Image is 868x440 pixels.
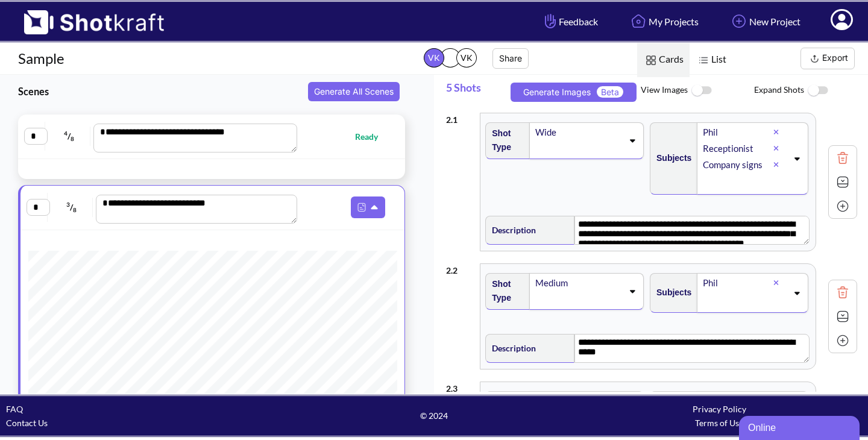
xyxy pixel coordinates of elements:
[754,78,868,104] span: Expand Shots
[628,11,649,31] img: Home Icon
[702,157,773,173] div: Company signs
[597,86,623,98] span: Beta
[355,130,390,143] span: Ready
[739,413,862,440] iframe: chat widget
[834,307,852,325] img: Expand Icon
[48,127,90,146] span: /
[702,275,773,291] div: Phil
[690,43,732,77] span: List
[800,48,855,69] button: Export
[534,275,623,291] div: Medium
[643,52,659,68] img: Card Icon
[720,5,810,37] a: New Project
[834,173,852,191] img: Expand Icon
[834,332,852,350] img: Add Icon
[641,78,755,104] span: View Images
[18,84,304,98] h3: Scenes
[354,200,370,215] img: Pdf Icon
[834,197,852,215] img: Add Icon
[461,52,473,63] span: VK
[511,83,637,102] button: Generate ImagesBeta
[534,124,623,140] div: Wide
[650,148,691,168] span: Subjects
[446,75,506,107] span: 5 Shots
[702,124,773,140] div: Phil
[446,376,474,395] div: 2 . 3
[486,274,524,308] span: Shot Type
[446,257,474,277] div: 2 . 2
[66,201,70,208] span: 3
[696,52,711,68] img: List Icon
[291,409,576,423] span: © 2024
[73,206,77,213] span: 8
[486,124,524,157] span: Shot Type
[486,338,536,358] span: Description
[702,140,773,157] div: Receptionist
[71,135,74,142] span: 8
[650,283,691,303] span: Subjects
[729,11,749,31] img: Add Icon
[577,416,862,430] div: Terms of Use
[446,107,474,127] div: 2 . 1
[64,130,68,137] span: 4
[6,418,48,428] a: Contact Us
[834,149,852,167] img: Trash Icon
[619,5,708,37] a: My Projects
[834,283,852,301] img: Trash Icon
[542,11,559,31] img: Hand Icon
[688,78,715,104] img: ToggleOff Icon
[492,48,529,69] button: Share
[637,43,690,77] span: Cards
[804,78,831,104] img: ToggleOff Icon
[6,404,23,414] a: FAQ
[424,48,444,68] span: VK
[308,82,400,101] button: Generate All Scenes
[542,14,598,28] span: Feedback
[577,402,862,416] div: Privacy Policy
[807,51,822,66] img: Export Icon
[51,198,92,217] span: /
[486,220,536,240] span: Description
